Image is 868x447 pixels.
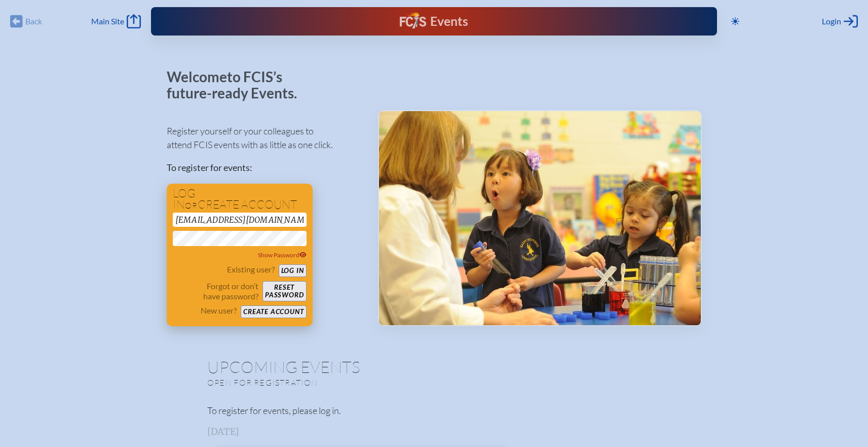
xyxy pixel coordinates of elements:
h3: [DATE] [207,427,661,437]
p: Forgot or don’t have password? [173,281,259,301]
button: Resetpassword [262,281,306,301]
span: or [185,200,198,211]
p: Welcome to FCIS’s future-ready Events. [167,69,309,101]
h1: Log in create account [173,188,307,211]
button: Log in [279,264,307,277]
button: Create account [241,305,306,318]
p: Existing user? [227,264,275,274]
img: Events [379,111,701,325]
span: Main Site [91,16,124,26]
p: To register for events, please log in. [207,404,661,418]
span: Show Password [258,251,307,259]
input: Email [173,213,307,227]
h1: Upcoming Events [207,359,661,375]
p: Register yourself or your colleagues to attend FCIS events with as little as one click. [167,124,362,152]
p: Open for registration [207,377,475,388]
div: FCIS Events — Future ready [309,12,559,30]
span: Login [822,16,841,26]
p: New user? [201,305,237,316]
a: Main Site [91,14,141,28]
p: To register for events: [167,161,362,175]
